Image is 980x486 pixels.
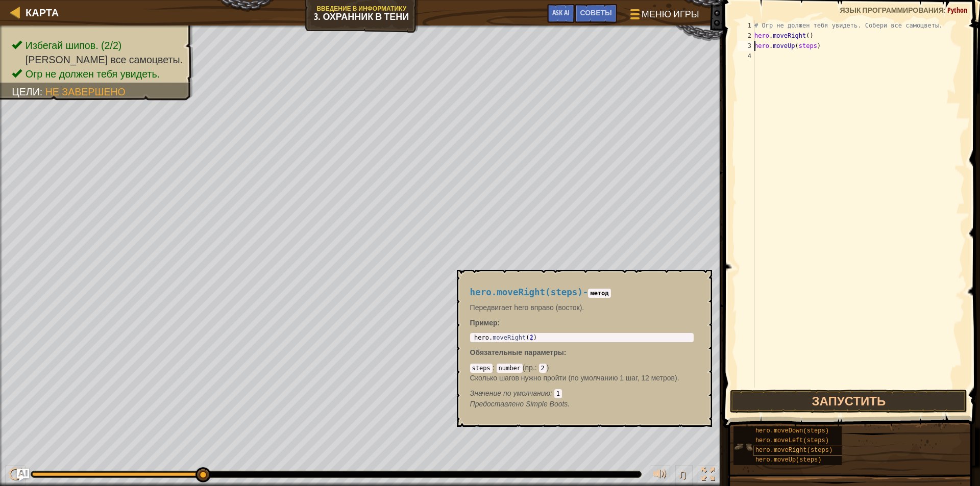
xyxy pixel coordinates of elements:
li: Огр не должен тебя увидеть. [12,67,183,81]
div: 1 [738,20,754,31]
code: 2 [539,364,547,373]
span: Предоставлено [470,400,526,408]
span: : [40,86,45,97]
button: Ask AI [17,469,29,481]
img: portrait.png [733,437,753,456]
code: 1 [554,389,562,398]
span: пр. [525,364,535,372]
h4: - [470,288,694,297]
span: Советы [580,8,611,17]
a: Карта [20,6,59,19]
button: Меню игры [622,4,705,28]
button: Ask AI [547,4,575,23]
span: hero.moveDown(steps) [755,427,829,434]
span: hero.moveRight(steps) [470,287,583,297]
span: Язык программирования [840,5,944,15]
span: : [493,364,497,372]
span: Ask AI [552,8,570,17]
div: ( ) [470,363,694,398]
span: Цели [12,86,40,97]
span: Значение по умолчанию [470,389,550,397]
span: Обязательные параметры [470,348,564,356]
code: number [497,364,523,373]
span: : [944,5,947,15]
div: 2 [738,31,754,41]
span: hero.moveLeft(steps) [755,437,829,444]
span: : [550,389,554,397]
span: Python [947,5,967,15]
li: Собери все самоцветы. [12,53,183,67]
strong: : [470,319,500,327]
p: Сколько шагов нужно пройти (по умолчанию 1 шаг, 12 метров). [470,373,694,383]
span: : [564,348,567,356]
span: : [535,364,539,372]
p: Передвигает hero вправо (восток). [470,302,694,313]
code: метод [588,289,610,298]
button: Переключить полноэкранный режим [698,465,718,486]
span: Не завершено [45,86,126,97]
span: Меню игры [642,8,699,21]
code: steps [470,364,493,373]
div: 3 [738,41,754,51]
button: Ctrl + P: Pause [5,465,26,486]
span: Огр не должен тебя увидеть. [26,68,160,80]
span: ♫ [677,467,688,482]
li: Избегай шипов. [12,38,183,53]
span: hero.moveUp(steps) [755,456,822,464]
span: hero.moveRight(steps) [755,447,832,454]
span: Карта [26,6,59,19]
button: ♫ [675,465,693,486]
button: Регулировать громкость [650,465,670,486]
button: Запустить [730,390,967,413]
span: [PERSON_NAME] все самоцветы. [26,54,183,65]
em: Simple Boots. [470,400,570,408]
span: Избегай шипов. (2/2) [26,40,122,51]
span: Пример [470,319,498,327]
div: 4 [738,51,754,61]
